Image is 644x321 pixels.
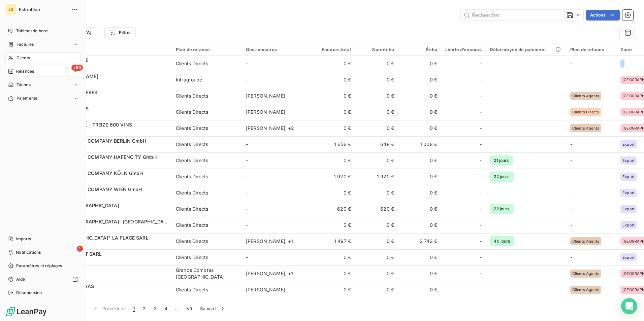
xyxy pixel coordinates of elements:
[480,254,482,261] span: -
[355,233,398,249] td: 0 €
[621,298,637,314] div: Open Intercom Messenger
[129,301,139,316] button: 1
[16,276,25,282] span: Aide
[246,254,248,260] span: -
[5,260,80,271] a: Paramètres et réglages
[312,217,355,233] td: 0 €
[46,170,143,176] span: 25HOURS HOTEL COMPANY KÖLN GmbH
[88,301,129,316] button: Précédent
[355,152,398,169] td: 0 €
[570,47,612,52] div: Plan de relance
[16,28,47,34] span: Tableau de bord
[176,93,208,99] div: Clients Directs
[16,249,41,255] span: Notifications
[622,223,635,227] span: Export
[176,267,238,280] div: Grands Comptes [GEOGRAPHIC_DATA]
[570,174,572,179] span: -
[46,235,149,241] span: 3.14 "[GEOGRAPHIC_DATA]" LA PLAGE SARL
[480,125,482,132] span: -
[312,185,355,201] td: 0 €
[46,257,168,264] span: 23314
[16,236,31,242] span: Imports
[622,191,635,195] span: Export
[46,290,168,296] span: 23024
[246,125,308,132] div: [PERSON_NAME] , + 2
[176,254,208,261] div: Clients Directs
[359,47,394,52] div: Non-échu
[312,120,355,136] td: 0 €
[5,234,80,244] a: Imports
[398,249,441,265] td: 0 €
[46,128,168,135] span: 22594
[490,204,513,214] span: 22 jours
[570,254,572,260] span: -
[46,241,168,248] span: 11123
[176,125,208,132] div: Clients Directs
[5,306,47,317] img: Logo LeanPay
[5,274,80,285] a: Aide
[316,47,351,52] div: Encours total
[398,152,441,169] td: 0 €
[445,47,482,52] div: Limite d’encours
[46,160,168,167] span: 23333
[246,77,248,82] span: -
[398,56,441,72] td: 0 €
[480,189,482,196] span: -
[5,66,80,77] a: +99Relances
[17,41,34,47] span: Factures
[176,141,208,148] div: Clients Directs
[46,219,229,224] span: 25HOURS [GEOGRAPHIC_DATA]- [GEOGRAPHIC_DATA] [GEOGRAPHIC_DATA] AG
[46,186,142,192] span: 25HOURS HOTEL COMPANY WIEN GmbH
[398,201,441,217] td: 0 €
[312,88,355,104] td: 0 €
[355,56,398,72] td: 0 €
[176,206,208,212] div: Clients Directs
[17,55,30,61] span: Clients
[355,104,398,120] td: 0 €
[17,82,31,88] span: Tâches
[312,233,355,249] td: 1 497 €
[5,52,80,63] a: Clients
[398,233,441,249] td: 2 742 €
[355,120,398,136] td: 0 €
[246,206,248,212] span: -
[46,177,168,183] span: 23283
[480,109,482,115] span: -
[398,120,441,136] td: 0 €
[355,249,398,265] td: 0 €
[176,189,208,196] div: Clients Directs
[133,305,135,312] span: 1
[572,126,599,130] span: Clients Agents
[46,96,168,103] span: 20932
[71,65,83,71] span: +99
[176,238,208,245] div: Clients Directs
[176,286,208,293] div: Clients Directs
[246,174,248,179] span: -
[355,217,398,233] td: 0 €
[398,72,441,88] td: 0 €
[246,109,285,115] span: [PERSON_NAME]
[246,287,285,292] span: [PERSON_NAME]
[46,138,146,144] span: 25HOURS HOTEL COMPANY BERLIN GmbH
[480,60,482,67] span: -
[176,47,238,52] div: Plan de relance
[570,77,572,82] span: -
[622,175,635,179] span: Export
[398,169,441,185] td: 0 €
[176,109,208,115] div: Clients Directs
[139,301,150,316] button: 2
[586,10,620,21] button: Actions
[312,169,355,185] td: 1 920 €
[104,27,135,38] button: Filtrer
[17,95,37,101] span: Paiements
[312,249,355,265] td: 0 €
[572,239,599,243] span: Clients Agents
[490,155,513,166] span: 21 jours
[355,72,398,88] td: 0 €
[355,185,398,201] td: 0 €
[46,122,132,128] span: 20 A TABLE SARL - TREIZE 600 VINS
[398,185,441,201] td: 0 €
[622,142,635,146] span: Export
[312,56,355,72] td: 0 €
[246,141,248,147] span: -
